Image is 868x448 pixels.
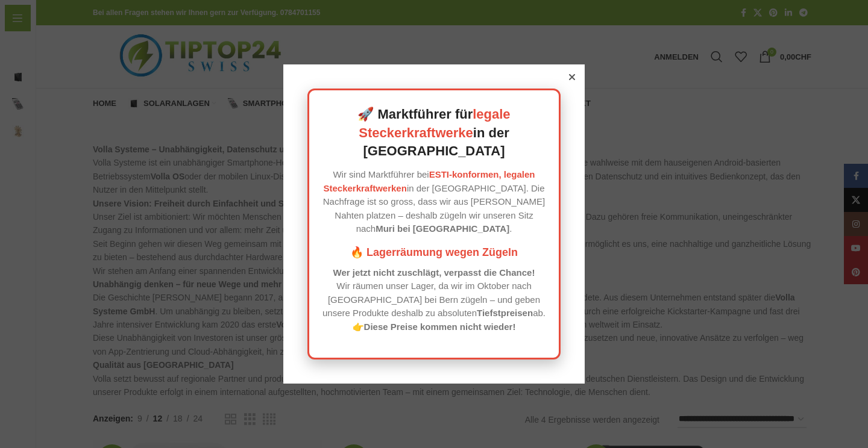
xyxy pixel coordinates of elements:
[321,245,547,260] h3: 🔥 Lagerräumung wegen Zügeln
[321,168,547,236] p: Wir sind Marktführer bei in der [GEOGRAPHIC_DATA]. Die Nachfrage ist so gross, dass wir aus [PERS...
[376,223,509,234] strong: Muri bei [GEOGRAPHIC_DATA]
[477,308,533,318] strong: Tiefstpreisen
[333,267,535,278] strong: Wer jetzt nicht zuschlägt, verpasst die Chance!
[364,322,516,332] strong: Diese Preise kommen nicht wieder!
[321,266,547,334] p: Wir räumen unser Lager, da wir im Oktober nach [GEOGRAPHIC_DATA] bei Bern zügeln – und geben unse...
[323,169,535,193] a: ESTI-konformen, legalen Steckerkraftwerken
[321,105,547,161] h2: 🚀 Marktführer für in der [GEOGRAPHIC_DATA]
[359,107,510,140] a: legale Steckerkraftwerke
